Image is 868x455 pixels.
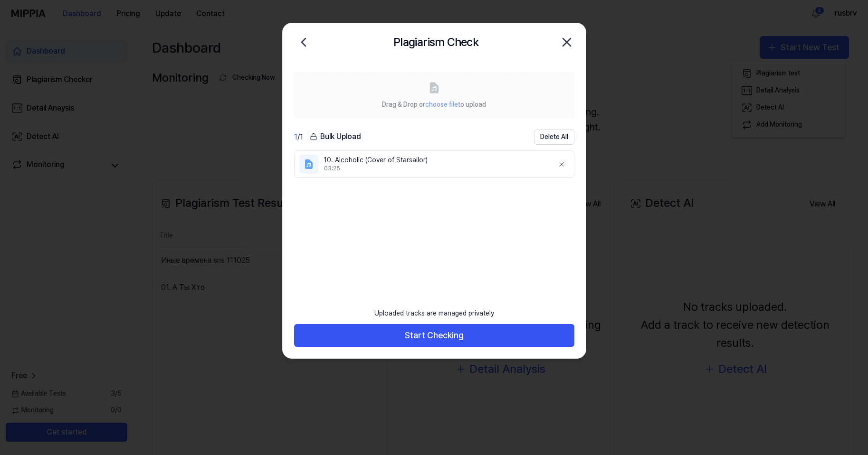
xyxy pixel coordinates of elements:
span: 1 [294,132,297,141]
span: choose file [425,101,458,108]
button: Delete All [534,130,574,145]
div: Uploaded tracks are managed privately [369,303,500,324]
button: Start Checking [294,324,574,347]
h2: Plagiarism Check [393,33,478,51]
div: / 1 [294,131,303,143]
button: Bulk Upload [307,130,364,144]
div: 10. Alcoholic (Cover of Starsailor) [324,156,546,165]
span: Drag & Drop or to upload [382,101,486,108]
div: Bulk Upload [307,130,364,143]
div: 03:25 [324,165,546,173]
